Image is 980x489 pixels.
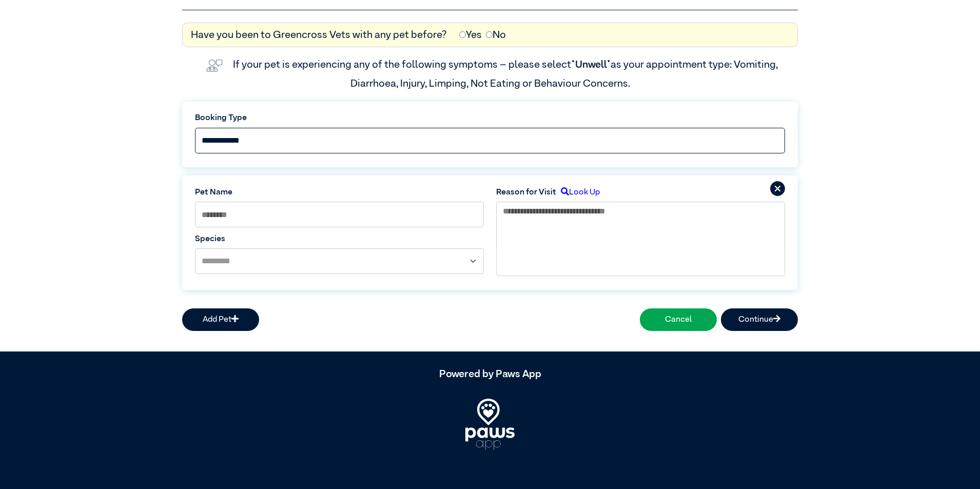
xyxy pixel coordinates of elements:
[640,308,717,331] button: Cancel
[721,308,798,331] button: Continue
[465,399,515,450] img: PawsApp
[496,186,556,199] label: Reason for Visit
[182,308,259,331] button: Add Pet
[486,31,493,38] input: No
[486,27,506,43] label: No
[459,31,466,38] input: Yes
[195,233,484,245] label: Species
[195,186,484,199] label: Pet Name
[459,27,482,43] label: Yes
[556,186,600,199] label: Look Up
[571,60,611,70] span: “Unwell”
[233,60,780,88] label: If your pet is experiencing any of the following symptoms – please select as your appointment typ...
[202,55,227,76] img: vet
[195,112,785,124] label: Booking Type
[191,27,447,43] label: Have you been to Greencross Vets with any pet before?
[182,368,798,380] h5: Powered by Paws App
